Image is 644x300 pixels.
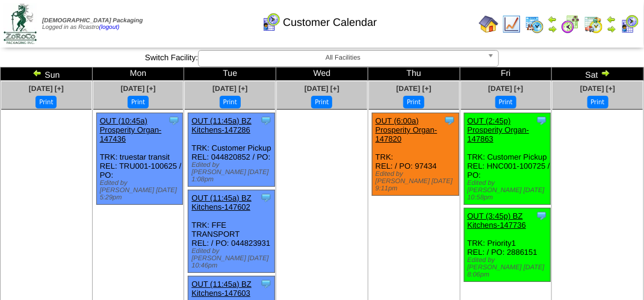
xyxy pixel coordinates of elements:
div: Edited by [PERSON_NAME] [DATE] 1:08pm [191,161,274,183]
a: OUT (11:45a) BZ Kitchens-147602 [191,193,251,211]
img: Tooltip [536,114,548,127]
span: [DEMOGRAPHIC_DATA] Packaging [42,17,143,24]
div: TRK: Customer Pickup REL: 044820852 / PO: [188,113,275,187]
a: [DATE] [+] [580,84,615,93]
img: calendarcustomer.gif [261,13,280,32]
button: Print [311,96,332,108]
img: Tooltip [168,114,180,127]
img: calendarinout.gif [584,14,603,34]
img: Tooltip [444,114,456,127]
img: arrowleft.gif [33,68,42,78]
img: Tooltip [260,114,272,127]
div: Edited by [PERSON_NAME] [DATE] 9:11pm [376,170,459,192]
img: line_graph.gif [502,14,521,34]
td: Thu [368,67,460,81]
img: Tooltip [260,278,272,290]
a: [DATE] [+] [488,84,523,93]
img: arrowleft.gif [548,14,557,24]
img: arrowright.gif [601,68,610,78]
td: Fri [460,67,552,81]
button: Print [220,96,241,108]
a: OUT (2:45p) Prosperity Organ-147863 [468,116,530,143]
img: calendarprod.gif [525,14,544,34]
button: Print [495,96,516,108]
div: Edited by [PERSON_NAME] [DATE] 5:29pm [100,180,183,201]
img: arrowright.gif [548,24,557,34]
button: Print [36,96,57,108]
a: [DATE] [+] [305,84,339,93]
img: calendarcustomer.gif [620,14,639,34]
img: arrowleft.gif [607,14,616,24]
button: Print [128,96,149,108]
a: [DATE] [+] [29,84,64,93]
a: OUT (3:45p) BZ Kitchens-147736 [468,211,527,230]
img: zoroco-logo-small.webp [4,4,37,44]
a: (logout) [99,24,120,31]
span: Logged in as Rcastro [42,17,143,31]
td: Mon [92,67,184,81]
td: Wed [276,67,368,81]
img: Tooltip [536,210,548,222]
span: Customer Calendar [283,16,377,29]
div: TRK: Customer Pickup REL: HNC001-100725 / PO: [464,113,551,205]
a: [DATE] [+] [212,84,247,93]
a: OUT (6:00a) Prosperity Organ-147820 [376,116,438,143]
div: TRK: REL: / PO: 97434 [372,113,459,196]
a: OUT (11:45a) BZ Kitchens-147603 [191,280,251,298]
img: Tooltip [260,192,272,204]
div: Edited by [PERSON_NAME] [DATE] 8:06pm [468,257,551,278]
img: calendarblend.gif [561,14,580,34]
a: [DATE] [+] [121,84,156,93]
div: Edited by [PERSON_NAME] [DATE] 10:58pm [468,180,551,201]
a: [DATE] [+] [397,84,432,93]
div: Edited by [PERSON_NAME] [DATE] 10:46pm [191,248,274,269]
div: TRK: truestar transit REL: TRU001-100625 / PO: [96,113,183,205]
td: Sat [552,67,644,81]
a: OUT (11:45a) BZ Kitchens-147286 [191,116,251,134]
div: TRK: Priority1 REL: / PO: 2886151 [464,208,551,282]
div: TRK: FFE TRANSPORT REL: / PO: 044823931 [188,190,275,273]
a: OUT (10:45a) Prosperity Organ-147436 [100,116,162,143]
button: Print [587,96,608,108]
span: All Facilities [203,51,483,65]
td: Tue [184,67,276,81]
button: Print [403,96,424,108]
img: arrowright.gif [607,24,616,34]
td: Sun [1,67,93,81]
